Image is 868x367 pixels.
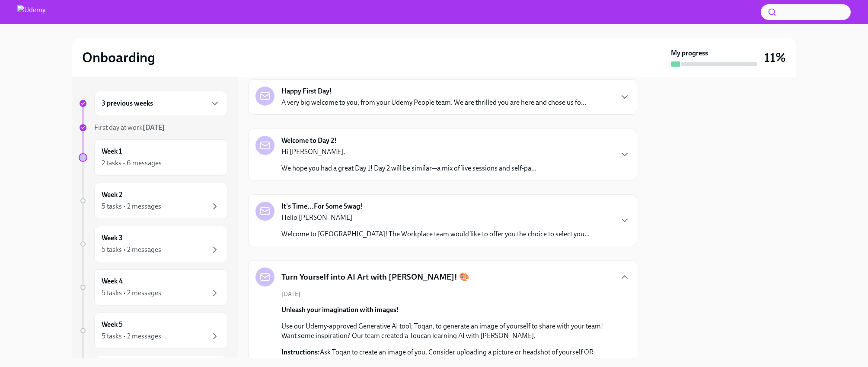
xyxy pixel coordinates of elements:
h6: Week 5 [102,320,123,329]
strong: Welcome to Day 2! [281,136,337,145]
h2: Onboarding [82,49,155,66]
strong: Instructions: [281,348,320,356]
p: Use our Udemy-approved Generative AI tool, Toqan, to generate an image of yourself to share with ... [281,322,616,341]
strong: [DATE] [143,123,165,132]
strong: Unleash your imagination with images! [281,306,399,314]
p: Ask Toqan to create an image of you. Consider uploading a picture or headshot of yourself OR desc... [281,348,616,367]
h3: 11% [764,50,786,65]
p: Welcome to [GEOGRAPHIC_DATA]! The Workplace team would like to offer you the choice to select you... [281,229,590,239]
a: Week 12 tasks • 6 messages [79,139,227,176]
img: Udemy [17,5,45,19]
p: Hi [PERSON_NAME], [281,147,536,157]
strong: It's Time...For Some Swag! [281,202,363,211]
h6: Week 2 [102,190,122,200]
div: 5 tasks • 2 messages [102,202,161,211]
a: First day at work[DATE] [79,123,227,132]
a: Week 25 tasks • 2 messages [79,183,227,219]
h6: 3 previous weeks [102,99,153,108]
h6: Week 1 [102,147,122,156]
h6: Week 4 [102,277,123,286]
a: Week 55 tasks • 2 messages [79,312,227,349]
div: 2 tasks • 6 messages [102,158,162,168]
p: We hope you had a great Day 1! Day 2 will be similar—a mix of live sessions and self-pa... [281,164,536,173]
span: First day at work [94,123,165,132]
div: 5 tasks • 2 messages [102,288,161,298]
p: Hello [PERSON_NAME] [281,213,590,222]
p: A very big welcome to you, from your Udemy People team. We are thrilled you are here and chose us... [281,98,586,107]
strong: Happy First Day! [281,87,332,96]
div: 3 previous weeks [94,91,227,116]
h6: Week 3 [102,233,123,243]
div: 5 tasks • 2 messages [102,245,161,254]
span: [DATE] [281,290,300,298]
a: Week 45 tasks • 2 messages [79,269,227,306]
strong: My progress [671,48,708,58]
h5: Turn Yourself into AI Art with [PERSON_NAME]! 🎨 [281,271,469,283]
div: 5 tasks • 2 messages [102,332,161,341]
a: Week 35 tasks • 2 messages [79,226,227,262]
